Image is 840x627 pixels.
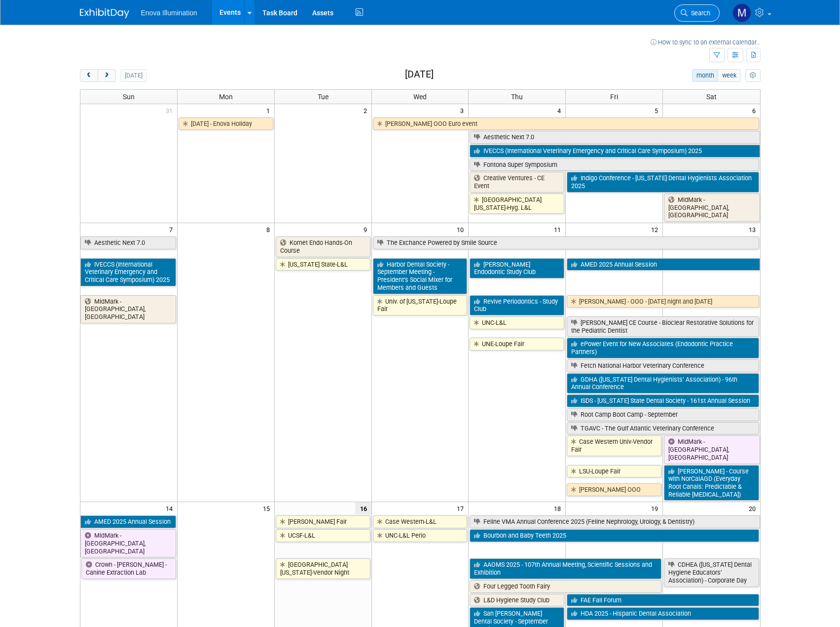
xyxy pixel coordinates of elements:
a: [GEOGRAPHIC_DATA][US_STATE]-Hyg. L&L [470,194,564,214]
button: month [692,69,718,82]
span: 8 [265,223,274,235]
span: 5 [654,104,662,117]
a: Four Legged Tooth Fairy [470,580,661,593]
a: AMED 2025 Annual Session [80,515,176,528]
a: AAOMS 2025 - 107th Annual Meeting, Scientific Sessions and Exhibition [470,558,661,579]
span: Sun [123,93,135,101]
a: [PERSON_NAME] Fair [276,515,370,528]
a: HDA 2025 - Hispanic Dental Association [567,607,759,620]
a: Revive Periodontics - Study Club [470,295,564,315]
a: Fetch National Harbor Veterinary Conference [567,359,759,372]
span: Tue [318,93,329,101]
a: L&D Hygiene Study Club [470,594,564,607]
a: MidMark - [GEOGRAPHIC_DATA], [GEOGRAPHIC_DATA] [664,435,760,464]
a: [PERSON_NAME] - Course with NorCalAGD (Everyday Root Canals: Predictable & Reliable [MEDICAL_DATA]) [664,465,759,501]
a: ePower Event for New Associates (Endodontic Practice Partners) [567,338,759,358]
a: Harbor Dental Society - September Meeting - President’s Social Mixer for Members and Guests [373,258,468,294]
a: MidMark - [GEOGRAPHIC_DATA], [GEOGRAPHIC_DATA] [80,295,176,323]
span: 10 [456,223,468,235]
a: Komet Endo Hands-On Course [276,236,370,257]
span: 13 [748,223,760,235]
span: 17 [456,502,468,514]
a: Case Western Univ-Vendor Fair [567,435,661,456]
a: Case Western-L&L [373,515,468,528]
a: Root Camp Boot Camp - September [567,408,759,421]
button: myCustomButton [745,69,760,82]
span: 18 [553,502,565,514]
span: Mon [219,93,233,101]
a: FAE Fall Forum [567,594,759,607]
a: UCSF-L&L [276,529,370,542]
a: GDHA ([US_STATE] Dental Hygienists’ Association) - 96th Annual Conference [567,373,759,393]
span: Fri [610,93,618,101]
a: [PERSON_NAME] - OOO - [DATE] night and [DATE] [567,295,759,308]
span: 9 [363,223,371,235]
span: 15 [262,502,274,514]
span: 31 [165,104,177,117]
a: Bourbon and Baby Teeth 2025 [470,529,759,542]
span: Sat [706,93,717,101]
a: Indigo Conference - [US_STATE] Dental Hygienists Association 2025 [567,172,759,192]
a: UNC-L&L [470,316,564,329]
a: [PERSON_NAME] Endodontic Study Club [470,258,564,278]
span: 16 [355,502,371,514]
span: 20 [748,502,760,514]
button: week [718,69,740,82]
span: 7 [168,223,177,235]
a: MidMark - [GEOGRAPHIC_DATA], [GEOGRAPHIC_DATA] [80,529,176,557]
span: Wed [413,93,427,101]
button: [DATE] [120,69,146,82]
span: 12 [650,223,662,235]
a: [PERSON_NAME] OOO [567,483,661,496]
a: [PERSON_NAME] OOO Euro event [373,118,759,130]
a: The Exchance Powered by Smile Source [373,236,759,249]
span: 11 [553,223,565,235]
button: next [98,69,116,82]
span: 1 [265,104,274,117]
a: [US_STATE] State-L&L [276,258,370,271]
a: TGAVC - The Gulf Atlantic Veterinary Conference [567,422,759,435]
a: ISDS - [US_STATE] State Dental Society - 161st Annual Session [567,394,759,407]
span: 3 [459,104,468,117]
a: MidMark - [GEOGRAPHIC_DATA], [GEOGRAPHIC_DATA] [664,194,760,222]
a: Search [674,4,720,22]
a: [DATE] - Enova Holiday [179,118,273,130]
button: prev [80,69,98,82]
span: Thu [511,93,523,101]
h2: [DATE] [405,69,434,80]
span: Search [688,9,710,17]
span: 19 [650,502,662,514]
img: Max Zid [732,3,751,22]
a: UNE-Loupe Fair [470,338,564,351]
a: Fontona Super Symposium [470,158,759,171]
a: LSU-Loupe Fair [567,465,661,478]
a: Aesthetic Next 7.0 [470,131,760,144]
span: 2 [363,104,371,117]
i: Personalize Calendar [750,73,756,79]
a: Univ. of [US_STATE]-Loupe Fair [373,295,468,315]
a: AMED 2025 Annual Session [567,258,760,271]
a: Feline VMA Annual Conference 2025 (Feline Nephrology, Urology, & Dentistry) [470,515,760,528]
a: Aesthetic Next 7.0 [80,236,176,249]
a: CDHEA ([US_STATE] Dental Hygiene Educators’ Association) - Corporate Day [664,558,759,587]
a: [GEOGRAPHIC_DATA][US_STATE]-Vendor Night [276,558,370,579]
span: 6 [751,104,760,117]
a: Crown - [PERSON_NAME] - Canine Extraction Lab [81,558,176,579]
span: Enova Illumination [141,9,197,17]
a: How to sync to an external calendar... [651,39,761,46]
a: IVECCS (International Veterinary Emergency and Critical Care Symposium) 2025 [80,258,176,286]
a: UNC-L&L Perio [373,529,468,542]
img: ExhibitDay [80,8,129,18]
span: 14 [165,502,177,514]
span: 4 [556,104,565,117]
a: IVECCS (International Veterinary Emergency and Critical Care Symposium) 2025 [470,145,760,157]
a: [PERSON_NAME] CE Course - Bioclear Restorative Solutions for the Pediatric Dentist [567,316,759,337]
a: Creative Ventures - CE Event [470,172,564,192]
